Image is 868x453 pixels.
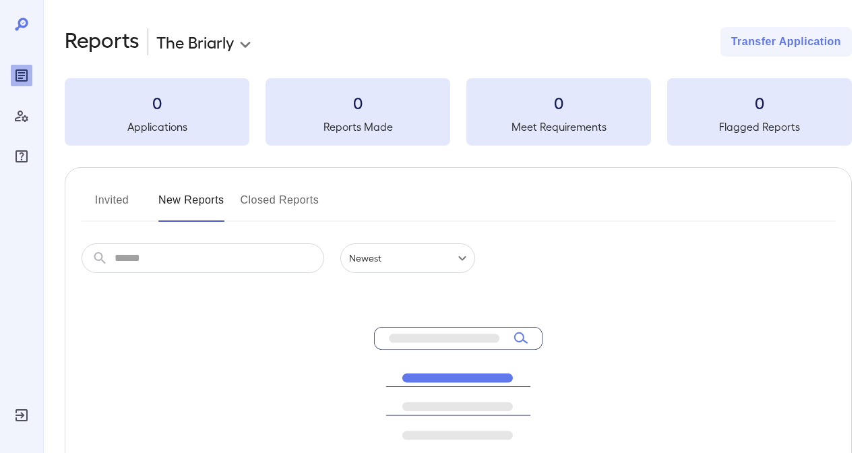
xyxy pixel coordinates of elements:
div: Reports [11,65,32,86]
div: FAQ [11,146,32,167]
p: The Briarly [156,31,234,53]
h3: 0 [266,92,450,113]
div: Log Out [11,404,32,426]
h3: 0 [667,92,852,113]
h5: Applications [65,119,249,135]
button: Invited [82,189,142,222]
h3: 0 [65,92,249,113]
h2: Reports [65,27,139,57]
button: Transfer Application [720,27,852,57]
button: Closed Reports [241,189,319,222]
div: Newest [340,243,475,273]
h5: Meet Requirements [466,119,651,135]
h3: 0 [466,92,651,113]
summary: 0Applications0Reports Made0Meet Requirements0Flagged Reports [65,78,852,146]
h5: Reports Made [266,119,450,135]
button: New Reports [158,189,224,222]
h5: Flagged Reports [667,119,852,135]
div: Manage Users [11,105,32,127]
